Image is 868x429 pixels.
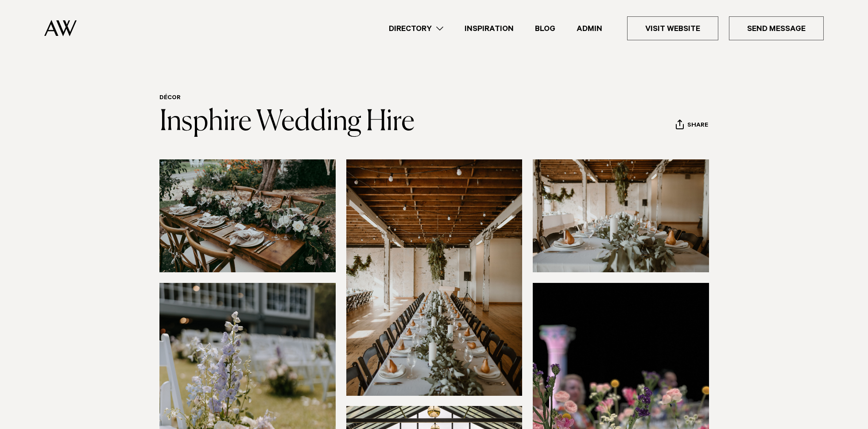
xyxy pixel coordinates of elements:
a: Décor [159,95,181,102]
a: Visit Website [627,16,718,40]
a: Insphire Wedding Hire [159,108,415,136]
a: Inspiration [454,23,524,35]
a: Directory [378,23,454,35]
a: Blog [524,23,566,35]
a: Admin [566,23,613,35]
a: Send Message [729,16,824,40]
span: Share [687,122,708,130]
button: Share [675,119,709,132]
img: Auckland Weddings Logo [44,20,77,36]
